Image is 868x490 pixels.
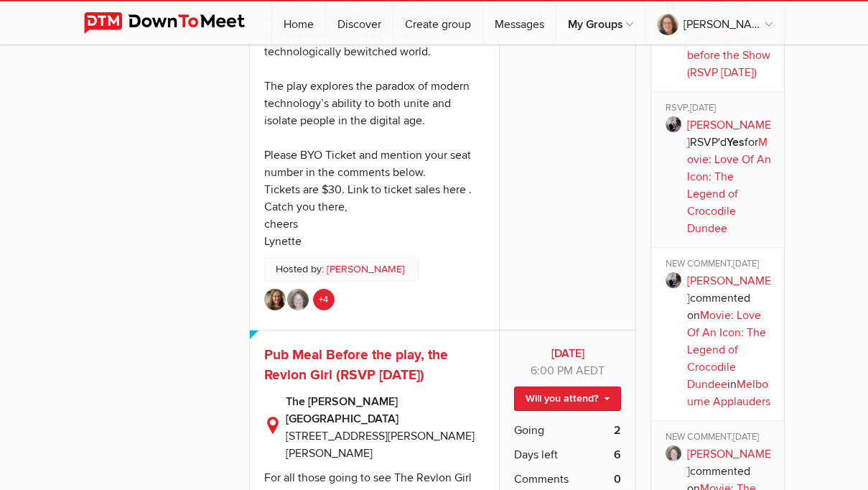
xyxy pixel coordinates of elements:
a: [PERSON_NAME] [687,447,771,479]
img: Sally Ann [264,289,286,310]
b: The [PERSON_NAME][GEOGRAPHIC_DATA] [286,393,485,427]
div: NEW COMMENT, [666,431,774,445]
a: Pub Meal Before the play, the Revlon Girl (RSVP [DATE]) [264,346,448,384]
a: Create group [393,1,482,45]
a: [PERSON_NAME] [645,1,784,45]
img: Lynette W [287,289,309,310]
a: Will you attend? [514,387,621,411]
span: Going [514,422,544,439]
div: NEW COMMENT, [666,258,774,272]
span: Australia/Sydney [576,364,605,378]
span: [STREET_ADDRESS][PERSON_NAME][PERSON_NAME] [286,429,475,461]
b: [DATE] [514,345,621,362]
b: 2 [614,422,621,439]
span: 6:00 PM [531,364,573,378]
span: [DATE] [690,102,716,114]
p: commented on in [687,272,774,410]
a: +4 [313,289,335,310]
a: [PERSON_NAME] [687,118,771,149]
a: Movie: Love Of An Icon: The Legend of Crocodile Dundee [687,308,766,392]
p: RSVP'd for [687,116,774,237]
a: Messages [483,1,556,45]
b: 0 [614,471,621,488]
p: Hosted by: [264,257,419,282]
a: My Groups [556,1,645,45]
a: Movie: Love Of An Icon: The Legend of Crocodile Dundee [687,135,771,236]
b: 6 [614,446,621,463]
a: Home [272,1,325,45]
a: Dinner before the Show (RSVP [DATE]) [687,31,770,80]
div: RSVP, [666,102,774,116]
span: Comments [514,471,569,488]
a: [PERSON_NAME] [327,262,405,277]
a: Discover [326,1,393,45]
a: Melbourne Applauders [687,377,770,409]
b: Yes [727,135,745,149]
span: Days left [514,446,558,463]
a: [PERSON_NAME] [687,274,771,305]
span: [DATE] [733,258,759,269]
span: [DATE] [733,431,759,443]
img: DownToMeet [84,12,267,34]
